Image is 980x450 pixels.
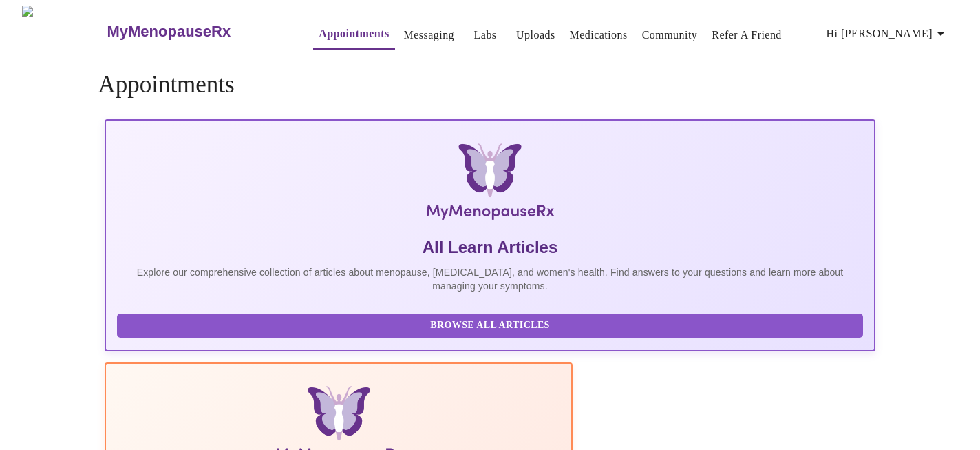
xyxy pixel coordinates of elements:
p: Explore our comprehensive collection of articles about menopause, [MEDICAL_DATA], and women's hea... [117,265,862,293]
a: Medications [570,25,628,45]
a: Uploads [516,25,555,45]
button: Hi [PERSON_NAME] [821,20,955,48]
a: MyMenopauseRx [105,8,286,56]
a: Refer a Friend [712,25,782,45]
button: Community [637,21,703,49]
a: Messaging [404,25,454,45]
button: Medications [564,21,633,49]
a: Browse All Articles [117,318,866,330]
button: Appointments [313,20,394,50]
button: Uploads [511,21,561,49]
button: Browse All Articles [117,314,862,338]
a: Labs [474,25,497,45]
img: MyMenopauseRx Logo [22,6,105,57]
button: Labs [463,21,507,49]
button: Messaging [398,21,460,49]
span: Browse All Articles [131,317,849,334]
a: Appointments [319,24,389,43]
img: MyMenopauseRx Logo [233,143,747,225]
button: Refer a Friend [706,21,787,49]
a: Community [642,25,698,45]
h5: All Learn Articles [117,236,862,258]
span: Hi [PERSON_NAME] [827,24,949,43]
h3: MyMenopauseRx [107,23,231,41]
h4: Appointments [98,71,882,99]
